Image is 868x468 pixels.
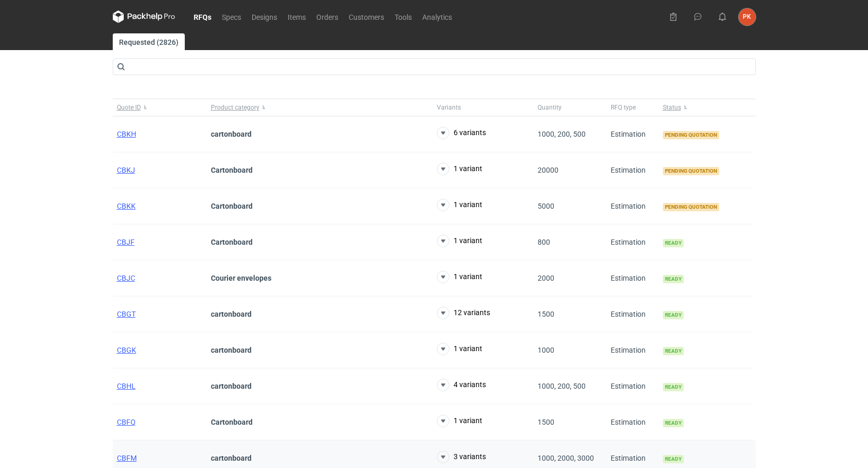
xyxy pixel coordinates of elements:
[417,10,457,23] a: Analytics
[117,166,135,174] a: CBKJ
[663,239,684,247] span: Ready
[211,166,253,174] strong: Cartonboard
[117,238,135,246] a: CBJF
[113,10,175,23] svg: Packhelp Pro
[538,166,558,174] span: 20000
[117,418,136,426] a: CBFQ
[188,10,217,23] a: RFQs
[663,167,719,175] span: Pending quotation
[437,271,482,283] button: 1 variant
[538,202,554,210] span: 5000
[437,199,482,211] button: 1 variant
[211,238,253,246] strong: Cartonboard
[663,275,684,283] span: Ready
[113,33,185,50] a: Requested (2826)
[117,382,136,390] a: CBHL
[437,127,486,139] button: 6 variants
[607,332,659,368] div: Estimation
[211,103,259,112] span: Product category
[607,188,659,224] div: Estimation
[211,454,252,462] strong: cartonboard
[538,238,550,246] span: 800
[538,418,554,426] span: 1500
[211,418,253,426] strong: Cartonboard
[607,260,659,296] div: Estimation
[117,130,136,138] a: CBKH
[117,103,141,112] span: Quote ID
[217,10,246,23] a: Specs
[663,131,719,139] span: Pending quotation
[117,274,135,282] a: CBJC
[607,368,659,404] div: Estimation
[117,202,136,210] a: CBKK
[389,10,417,23] a: Tools
[343,10,389,23] a: Customers
[538,103,562,112] span: Quantity
[211,274,271,282] strong: Courier envelopes
[437,343,482,355] button: 1 variant
[538,274,554,282] span: 2000
[538,454,594,462] span: 1000, 2000, 3000
[437,163,482,175] button: 1 variant
[211,202,253,210] strong: Cartonboard
[117,310,136,318] a: CBGT
[739,8,756,26] button: PK
[663,419,684,427] span: Ready
[607,296,659,332] div: Estimation
[117,454,137,462] a: CBFM
[117,346,136,354] a: CBGK
[607,404,659,440] div: Estimation
[663,103,681,112] span: Status
[437,415,482,427] button: 1 variant
[282,10,311,23] a: Items
[211,382,252,390] strong: cartonboard
[663,455,684,463] span: Ready
[437,103,461,112] span: Variants
[611,103,636,112] span: RFQ type
[113,99,207,116] button: Quote ID
[437,307,490,319] button: 12 variants
[211,130,252,138] strong: cartonboard
[607,116,659,152] div: Estimation
[739,8,756,26] div: Paulina Kempara
[538,346,554,354] span: 1000
[607,224,659,260] div: Estimation
[663,311,684,319] span: Ready
[437,379,486,391] button: 4 variants
[311,10,343,23] a: Orders
[437,235,482,247] button: 1 variant
[207,99,433,116] button: Product category
[211,310,252,318] strong: cartonboard
[607,152,659,188] div: Estimation
[538,130,586,138] span: 1000, 200, 500
[538,310,554,318] span: 1500
[663,383,684,391] span: Ready
[211,346,252,354] strong: cartonboard
[246,10,282,23] a: Designs
[663,203,719,211] span: Pending quotation
[663,347,684,355] span: Ready
[538,382,586,390] span: 1000, 200, 500
[437,451,486,463] button: 3 variants
[659,99,753,116] button: Status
